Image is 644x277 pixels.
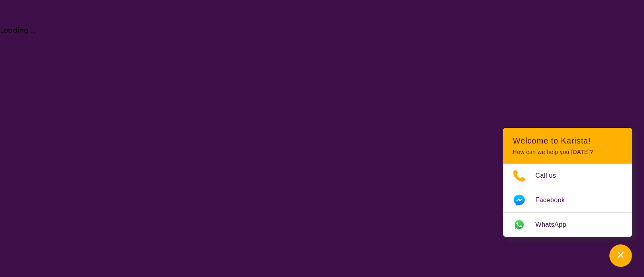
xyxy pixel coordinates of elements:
h2: Welcome to Karista! [513,136,622,146]
p: How can we help you [DATE]? [513,149,622,156]
span: Facebook [535,194,574,206]
button: Channel Menu [609,244,632,267]
div: Channel Menu [503,128,632,237]
span: WhatsApp [535,219,576,231]
a: Web link opens in a new tab. [503,213,632,237]
span: Call us [535,170,566,182]
ul: Choose channel [503,164,632,237]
